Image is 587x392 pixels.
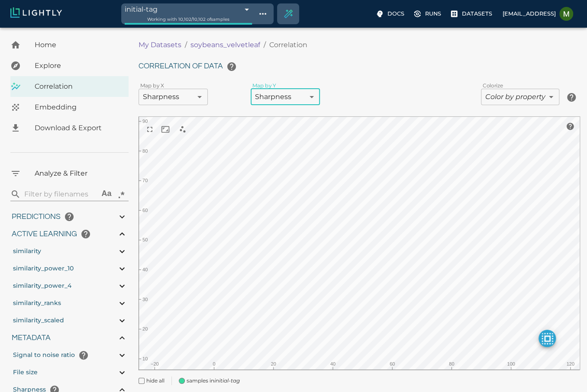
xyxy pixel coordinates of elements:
p: Correlation [269,40,307,50]
button: help [223,58,240,75]
div: similarity_strategy_0: similarity_ranks [12,295,129,312]
span: similarity_strategy_0: similarity_power_10 [13,264,74,272]
div: similarity_strategy_0: similarity [12,243,129,260]
button: make selected active [539,330,556,347]
div: similarity_strategy_0: similarity_power_4 [12,277,129,295]
span: Download & Export [35,123,122,133]
p: Datasets [462,10,492,18]
span: samples in [187,376,240,385]
label: Runs [411,7,445,21]
a: Home [10,35,129,55]
a: Explore [10,55,129,76]
a: Correlation [10,76,129,97]
button: help [563,89,580,106]
span: Correlation [35,81,122,92]
nav: explore, analyze, sample, metadata, embedding, correlations label, download your dataset [10,35,129,138]
img: Lightly [10,7,62,18]
p: [EMAIL_ADDRESS] [503,10,556,18]
img: Malte Ebner [559,7,573,21]
div: Aa [101,189,112,199]
i: Color by property [485,93,545,101]
span: Active Learning [12,230,77,238]
span: Embedding [35,102,122,112]
span: Home [35,40,122,50]
span: File size [13,368,38,376]
span: similarity_strategy_0: similarity [13,247,41,255]
span: Metadata [12,334,51,342]
label: Colorize [483,82,503,89]
div: Sharpness [251,89,320,105]
label: Datasets [448,7,496,21]
button: help [61,208,78,225]
label: [EMAIL_ADDRESS]Malte Ebner [499,4,577,23]
li: / [264,40,266,50]
button: Show tag tree [255,6,270,21]
span: Analyze & Filter [35,168,122,179]
p: Runs [425,10,441,18]
a: soybeans_velvetleaf [190,40,260,50]
label: Docs [374,7,408,21]
span: similarity_strategy_0: similarity_scaled [13,316,64,324]
label: Map by Y [252,82,276,89]
div: initial-tag [125,3,252,15]
a: Download & Export [10,118,129,138]
input: search [24,187,96,201]
div: Color by property [481,89,559,105]
span: similarity_strategy_0: similarity_ranks [13,299,61,307]
button: help [75,347,92,364]
li: / [185,40,187,50]
i: initial-tag [214,377,240,384]
div: Signal to noise ratiohelp [12,347,129,364]
button: Aa [99,187,114,202]
div: Create selection [278,3,299,24]
div: select nearest neighbors when clicking [173,120,192,139]
div: File size [12,364,129,381]
button: reset and recenter camera [158,122,173,137]
button: view in fullscreen [142,122,158,137]
div: similarity_strategy_0: similarity_scaled [12,312,129,329]
a: Embedding [10,97,129,118]
span: hide all [146,376,164,385]
span: Predictions [12,213,61,221]
label: Map by X [140,82,164,89]
nav: breadcrumb [139,40,428,50]
span: Signal to noise ratio [13,351,75,359]
button: help [77,225,94,243]
p: Docs [387,10,404,18]
div: similarity_strategy_0: similarity_power_10 [12,260,129,277]
button: help [564,120,577,133]
span: Explore [35,61,122,71]
div: Metadata [10,329,129,347]
div: Predictionshelp [10,208,129,225]
span: Working with 10,102 / 10,102 of samples [147,16,229,22]
h6: Correlation of data [139,58,580,75]
a: My Datasets [139,40,181,50]
div: Active Learninghelp [10,225,129,243]
span: similarity_strategy_0: similarity_power_4 [13,282,71,289]
div: Sharpness [139,89,208,105]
